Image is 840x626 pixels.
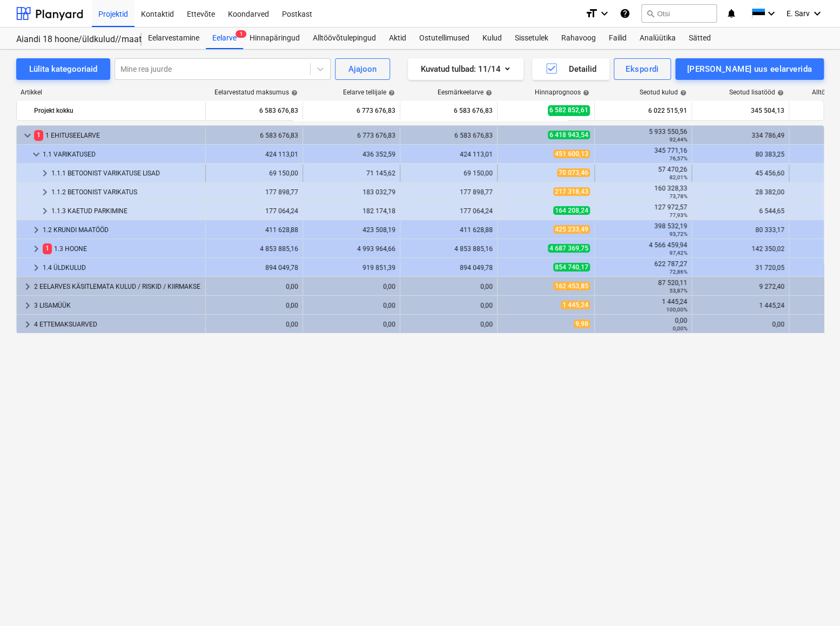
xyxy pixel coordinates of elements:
[626,62,658,76] div: Ekspordi
[43,146,201,163] div: 1.1 VARIKATUSED
[678,90,687,96] span: help
[602,28,633,49] a: Failid
[646,9,655,18] span: search
[669,231,687,237] small: 93,72%
[210,169,298,177] div: 69 150,00
[599,222,687,237] div: 398 532,19
[574,319,590,328] span: 9,98
[206,28,243,49] div: Eelarve
[585,7,598,20] i: format_size
[34,316,201,333] div: 4 ETTEMAKSUARVED
[51,165,201,182] div: 1.1.1 BETOONIST VARIKATUSE LISAD
[696,102,784,119] div: 345 504,13
[43,243,52,254] span: 1
[408,58,523,80] button: Kuvatud tulbad:11/14
[421,62,510,76] div: Kuvatud tulbad : 11/14
[438,89,492,96] div: Eesmärkeelarve
[210,207,298,215] div: 177 064,24
[306,28,382,49] a: Alltöövõtulepingud
[405,132,493,139] div: 6 583 676,83
[405,283,493,290] div: 0,00
[787,9,810,18] span: E. Sarv
[557,168,590,177] span: 70 073,46
[386,90,395,96] span: help
[545,62,596,76] div: Detailid
[682,28,717,49] div: Sätted
[210,283,298,290] div: 0,00
[214,89,298,96] div: Eelarvestatud maksumus
[405,226,493,234] div: 411 628,88
[553,206,590,215] span: 164 208,24
[307,302,395,309] div: 0,00
[696,188,784,196] div: 28 382,00
[16,89,205,96] div: Artikkel
[307,188,395,196] div: 183 032,79
[21,318,34,331] span: keyboard_arrow_right
[696,245,784,253] div: 142 350,02
[669,155,687,161] small: 76,57%
[210,102,298,119] div: 6 583 676,83
[142,28,206,49] a: Eelarvestamine
[687,62,812,76] div: [PERSON_NAME] uus eelarverida
[307,102,395,119] div: 6 773 676,83
[599,166,687,181] div: 57 470,26
[599,241,687,256] div: 4 566 459,94
[696,264,784,271] div: 31 720,05
[16,34,129,45] div: Aiandi 18 hoone/üldkulud//maatööd (2101944//2101951)
[555,28,602,49] a: Rahavoog
[696,302,784,309] div: 1 445,24
[811,7,824,20] i: keyboard_arrow_down
[532,58,609,80] button: Detailid
[599,203,687,219] div: 127 972,57
[405,264,493,271] div: 894 049,78
[34,297,201,314] div: 3 LISAMÜÜK
[553,225,590,234] span: 425 233,49
[307,151,395,158] div: 436 352,59
[553,282,590,290] span: 162 453,85
[405,102,493,119] div: 6 583 676,83
[51,202,201,220] div: 1.1.3 KAETUD PARKIMINE
[30,148,43,161] span: keyboard_arrow_down
[641,4,717,23] button: Otsi
[21,299,34,312] span: keyboard_arrow_right
[43,259,201,276] div: 1.4 ÜLDKULUD
[675,58,824,80] button: [PERSON_NAME] uus eelarverida
[633,28,682,49] a: Analüütika
[614,58,670,80] button: Ekspordi
[729,89,784,96] div: Seotud lisatööd
[725,7,736,20] i: notifications
[561,301,590,309] span: 1 445,24
[696,207,784,215] div: 6 544,65
[696,226,784,234] div: 80 333,17
[289,90,298,96] span: help
[51,183,201,201] div: 1.1.2 BETOONIST VARIKATUS
[206,28,243,49] a: Eelarve1
[696,321,784,328] div: 0,00
[210,321,298,328] div: 0,00
[210,226,298,234] div: 411 628,88
[43,240,201,257] div: 1.3 HOONE
[34,130,43,140] span: 1
[476,28,508,49] div: Kulud
[405,321,493,328] div: 0,00
[43,221,201,239] div: 1.2 KRUNDI MAATÖÖD
[307,132,395,139] div: 6 773 676,83
[765,7,778,20] i: keyboard_arrow_down
[413,28,476,49] div: Ostutellimused
[669,269,687,275] small: 72,86%
[38,167,51,180] span: keyboard_arrow_right
[382,28,413,49] div: Aktid
[553,149,590,158] span: 451 600,13
[405,151,493,158] div: 424 113,01
[673,325,687,331] small: 0,00%
[483,90,492,96] span: help
[548,131,590,139] span: 6 418 943,54
[669,212,687,218] small: 77,93%
[405,169,493,177] div: 69 150,00
[34,278,201,295] div: 2 EELARVES KÄSITLEMATA KULUD / RISKID / KIIRMAKSE
[30,261,43,274] span: keyboard_arrow_right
